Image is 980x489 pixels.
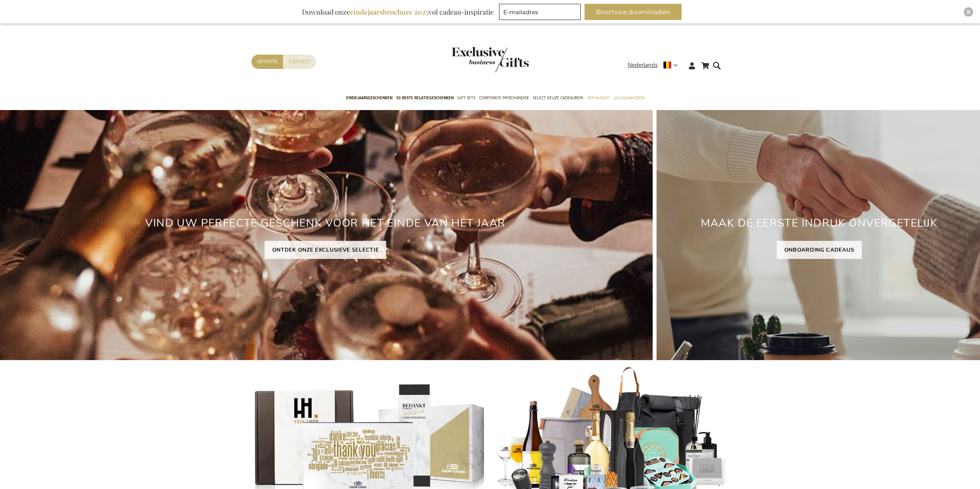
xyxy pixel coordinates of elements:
span: Eindejaarsgeschenken [346,94,392,102]
form: marketing offers and promotions [499,4,583,22]
a: Gift Sets [457,89,475,108]
span: 50 beste relatiegeschenken [396,94,454,102]
div: Download onze vol cadeau-inspiratie [298,4,497,20]
img: Exclusive Business gifts logo [452,47,529,72]
div: Close [964,7,973,17]
span: Nederlands [628,61,658,70]
span: Gift Sets [457,94,475,102]
a: Select Keuze Cadeaubon [533,89,583,108]
b: eindejaarsbrochure 2025 [350,7,429,17]
a: Gelegenheden [614,89,644,108]
input: E-mailadres [499,4,581,20]
a: ONBOARDING CADEAUS [777,241,862,259]
span: Per Budget [587,94,610,102]
a: Per Budget [587,89,610,108]
a: Eindejaarsgeschenken [346,89,392,108]
span: Gelegenheden [614,94,644,102]
span: Select Keuze Cadeaubon [533,94,583,102]
a: Contact [283,55,316,69]
a: Offerte [251,55,283,69]
button: Brochure downloaden [585,4,682,20]
a: 50 beste relatiegeschenken [396,89,454,108]
a: ONTDEK ONZE EXCLUSIEVE SELECTIE [265,241,387,259]
img: Close [966,10,971,14]
span: Corporate Merchandise [479,94,529,102]
a: Corporate Merchandise [479,89,529,108]
a: store logo [452,47,490,72]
